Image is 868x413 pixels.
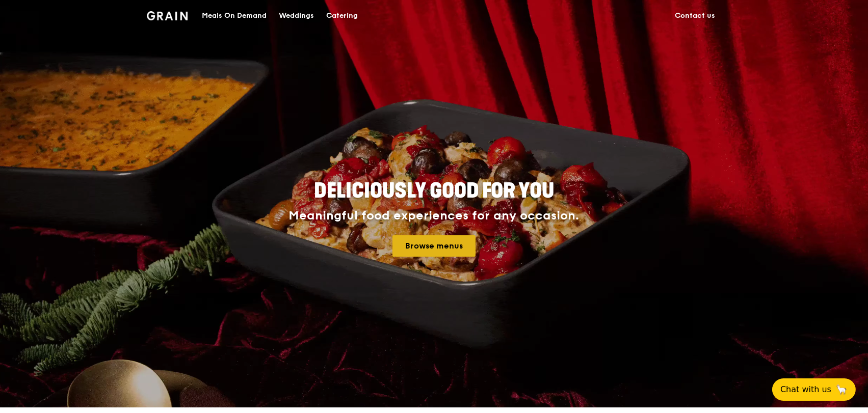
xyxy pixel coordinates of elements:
span: Chat with us [780,383,831,396]
button: Chat with us🦙 [772,378,856,401]
div: Catering [326,1,358,31]
div: Weddings [279,1,314,31]
a: Browse menus [392,235,476,257]
a: Contact us [669,1,722,31]
div: Meaningful food experiences for any occasion. [251,209,618,223]
a: Weddings [273,1,320,31]
div: Meals On Demand [202,1,267,31]
span: 🦙 [835,383,848,396]
img: Grain [147,11,188,20]
a: Catering [320,1,364,31]
span: Deliciously good for you [314,179,554,203]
